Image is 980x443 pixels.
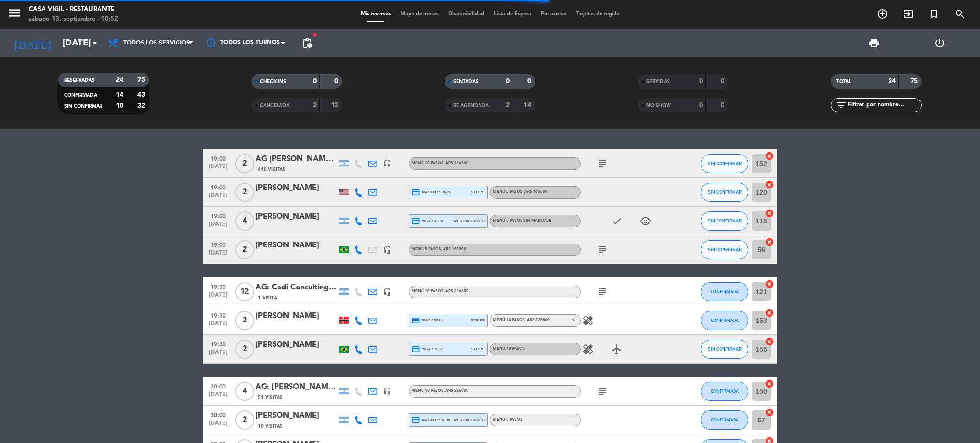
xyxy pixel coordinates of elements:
span: Menú 10 pasos [412,389,468,393]
span: [DATE] [206,164,230,175]
span: 19:00 [206,210,230,221]
strong: 14 [116,91,123,98]
button: CONFIRMADA [701,311,748,330]
input: Filtrar por nombre... [847,100,921,111]
span: 1 [572,317,574,323]
span: Menú 10 pasos [493,347,525,351]
div: [PERSON_NAME] [256,310,337,322]
span: stripe [471,317,485,323]
span: 20:00 [206,380,230,391]
i: subject [597,386,608,397]
button: CONFIRMADA [701,382,748,401]
strong: 2 [313,102,317,109]
span: CHECK INS [260,79,286,84]
i: subject [597,158,608,169]
strong: 0 [721,102,726,109]
span: 10 Visitas [258,422,283,430]
div: AG: [PERSON_NAME] X4/ LAUKE [256,381,337,393]
span: SENTADAS [453,79,479,84]
strong: 2 [506,102,510,109]
span: SIN CONFIRMAR [64,104,102,109]
i: cancel [765,180,774,189]
span: 2 [235,340,254,359]
i: credit_card [412,316,420,325]
span: CONFIRMADA [711,417,739,422]
span: TOTAL [836,79,851,84]
i: turned_in_not [928,8,940,20]
span: 20:00 [206,409,230,420]
span: stripe [471,189,485,195]
span: [DATE] [206,321,230,332]
i: headset_mic [383,387,391,396]
span: [DATE] [206,420,230,431]
span: SIN CONFIRMAR [708,346,742,352]
button: SIN CONFIRMAR [701,340,748,359]
button: SIN CONFIRMAR [701,183,748,202]
span: CONFIRMADA [711,318,739,323]
span: 2 [235,311,254,330]
button: SIN CONFIRMAR [701,154,748,173]
i: credit_card [412,188,420,197]
span: 19:30 [206,338,230,349]
i: add_circle_outline [877,8,888,20]
div: sábado 13. septiembre - 10:52 [29,14,118,24]
span: [DATE] [206,250,230,261]
strong: 75 [910,78,920,85]
button: CONFIRMADA [701,410,748,430]
span: , ARS 226800 [444,161,468,165]
span: Menú 10 pasos [412,289,468,293]
div: [PERSON_NAME] [256,210,337,223]
span: CONFIRMADA [711,388,739,394]
span: Todos los servicios [123,40,189,46]
span: fiber_manual_record [312,32,318,38]
span: CANCELADA [260,103,290,108]
span: pending_actions [301,37,313,49]
span: 19:00 [206,239,230,250]
button: SIN CONFIRMAR [701,211,748,231]
strong: 0 [721,78,726,85]
span: 2 [235,154,254,173]
button: menu [7,6,22,23]
span: 19:30 [206,310,230,321]
span: [DATE] [206,221,230,232]
span: Menú 10 pasos [493,318,550,322]
i: check [611,215,623,227]
span: 19:00 [206,153,230,164]
i: child_care [640,215,651,227]
i: cancel [765,308,774,318]
i: [DATE] [7,33,58,54]
i: cancel [765,408,774,417]
i: cancel [765,237,774,247]
span: SIN CONFIRMAR [708,218,742,223]
span: Menu 5 pasos [412,247,466,251]
i: subject [597,286,608,298]
strong: 10 [116,102,123,109]
i: filter_list [835,100,847,111]
span: , ARS 226800 [444,289,468,293]
i: healing [582,343,594,355]
i: cancel [765,279,774,289]
div: [PERSON_NAME] [256,182,337,194]
div: AG: Cedi Consulting X12/ ATTITUDE WINE [256,281,337,294]
span: stripe [471,346,485,352]
span: 2 [235,183,254,202]
i: headset_mic [383,159,391,168]
span: [DATE] [206,292,230,303]
span: Menú 10 pasos [412,161,468,165]
span: [DATE] [206,391,230,402]
span: v [568,315,580,326]
span: Pre-acceso [536,11,571,17]
strong: 75 [137,77,147,83]
span: Menu 5 pasos [493,418,523,421]
span: mercadopago [454,417,485,423]
div: [PERSON_NAME] [256,339,337,351]
span: Menú 5 pasos sin maridaje [493,219,551,222]
i: airplanemode_active [611,343,623,355]
span: 2 [235,240,254,259]
span: [DATE] [206,192,230,203]
span: [DATE] [206,349,230,360]
span: Tarjetas de regalo [571,11,624,17]
strong: 12 [331,102,340,109]
i: exit_to_app [902,8,914,20]
span: master * 0879 [412,188,450,197]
